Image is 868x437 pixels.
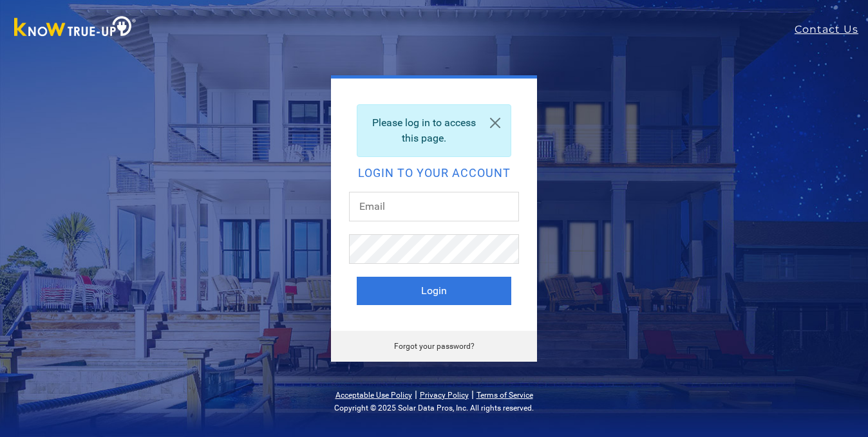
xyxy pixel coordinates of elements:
a: Privacy Policy [420,391,469,400]
a: Terms of Service [476,391,533,400]
span: | [415,388,417,400]
a: Forgot your password? [394,342,475,351]
div: Please log in to access this page. [357,104,511,157]
a: Contact Us [795,22,868,37]
h2: Login to your account [357,167,511,179]
input: Email [349,192,519,221]
a: Close [480,105,511,141]
img: Know True-Up [8,14,143,42]
button: Login [357,277,511,305]
a: Acceptable Use Policy [335,391,412,400]
span: | [471,388,474,400]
